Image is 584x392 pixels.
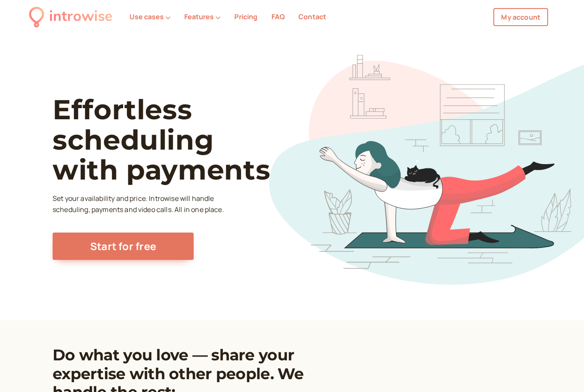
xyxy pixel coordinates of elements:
[53,233,194,260] a: Start for free
[53,94,301,185] h1: Effortless scheduling with payments
[298,12,326,21] a: Contact
[29,5,112,29] a: introwise
[493,8,548,26] a: My account
[184,13,221,21] button: Features
[130,13,171,21] button: Use cases
[53,193,226,215] p: Set your availability and price. Introwise will handle scheduling, payments and video calls. All ...
[49,5,112,29] div: introwise
[271,12,285,21] a: FAQ
[234,12,257,21] a: Pricing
